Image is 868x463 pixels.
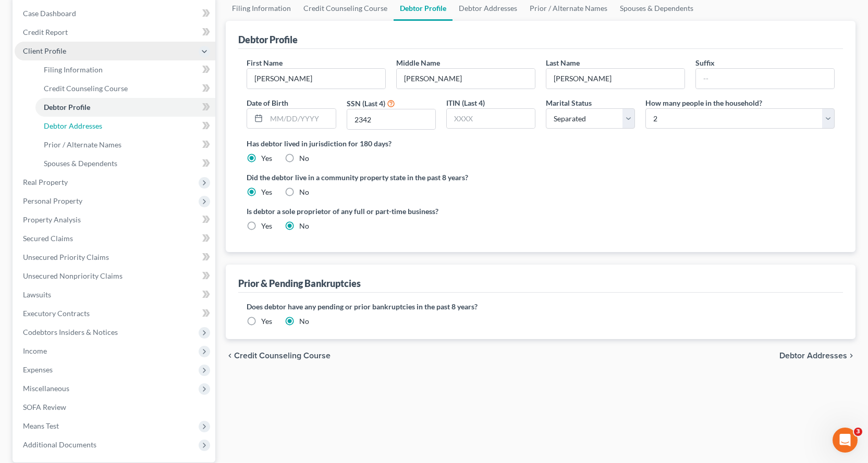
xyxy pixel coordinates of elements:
[247,206,535,217] label: Is debtor a sole proprietor of any full or part-time business?
[396,57,440,68] label: Middle Name
[35,98,215,117] a: Debtor Profile
[44,103,90,111] span: Debtor Profile
[266,109,335,129] input: MM/DD/YYYY
[23,271,123,280] span: Unsecured Nonpriority Claims
[23,215,81,224] span: Property Analysis
[833,428,858,453] iframe: Intercom live chat
[347,98,385,109] label: SSN (Last 4)
[23,28,68,36] span: Credit Report
[546,69,684,89] input: --
[15,23,215,42] a: Credit Report
[696,69,834,89] input: --
[35,135,215,154] a: Prior / Alternate Names
[15,267,215,285] a: Unsecured Nonpriority Claims
[695,57,715,68] label: Suffix
[247,97,288,108] label: Date of Birth
[247,172,835,183] label: Did the debtor live in a community property state in the past 8 years?
[23,440,96,449] span: Additional Documents
[44,159,117,168] span: Spouses & Dependents
[234,352,331,360] span: Credit Counseling Course
[15,210,215,229] a: Property Analysis
[23,253,109,261] span: Unsecured Priority Claims
[261,221,272,231] label: Yes
[23,9,76,18] span: Case Dashboard
[397,69,535,89] input: M.I
[23,46,66,55] span: Client Profile
[35,60,215,79] a: Filing Information
[238,33,298,46] div: Debtor Profile
[779,352,855,360] button: Debtor Addresses chevron_right
[44,84,128,93] span: Credit Counseling Course
[299,221,309,231] label: No
[15,248,215,267] a: Unsecured Priority Claims
[15,398,215,417] a: SOFA Review
[247,69,385,89] input: --
[247,138,835,149] label: Has debtor lived in jurisdiction for 180 days?
[299,316,309,327] label: No
[261,316,272,327] label: Yes
[44,121,102,130] span: Debtor Addresses
[23,290,51,299] span: Lawsuits
[35,117,215,135] a: Debtor Addresses
[44,140,121,149] span: Prior / Alternate Names
[23,421,59,430] span: Means Test
[35,154,215,173] a: Spouses & Dependents
[23,365,53,374] span: Expenses
[23,328,118,336] span: Codebtors Insiders & Notices
[35,79,215,98] a: Credit Counseling Course
[447,109,535,129] input: XXXX
[261,153,272,164] label: Yes
[23,234,73,243] span: Secured Claims
[15,4,215,23] a: Case Dashboard
[238,277,361,290] div: Prior & Pending Bankruptcies
[226,352,234,360] i: chevron_left
[347,109,435,129] input: XXXX
[299,187,309,197] label: No
[546,57,580,68] label: Last Name
[15,304,215,323] a: Executory Contracts
[23,178,68,186] span: Real Property
[23,346,47,355] span: Income
[15,285,215,304] a: Lawsuits
[23,309,90,318] span: Executory Contracts
[299,153,309,164] label: No
[226,352,331,360] button: chevron_left Credit Counseling Course
[15,229,215,248] a: Secured Claims
[23,403,66,411] span: SOFA Review
[23,384,69,393] span: Miscellaneous
[261,187,272,197] label: Yes
[779,352,847,360] span: Debtor Addresses
[247,57,283,68] label: First Name
[854,428,862,436] span: 3
[847,352,855,360] i: chevron_right
[44,65,103,74] span: Filing Information
[546,97,592,108] label: Marital Status
[446,97,485,108] label: ITIN (Last 4)
[645,97,762,108] label: How many people in the household?
[23,196,82,205] span: Personal Property
[247,301,835,312] label: Does debtor have any pending or prior bankruptcies in the past 8 years?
